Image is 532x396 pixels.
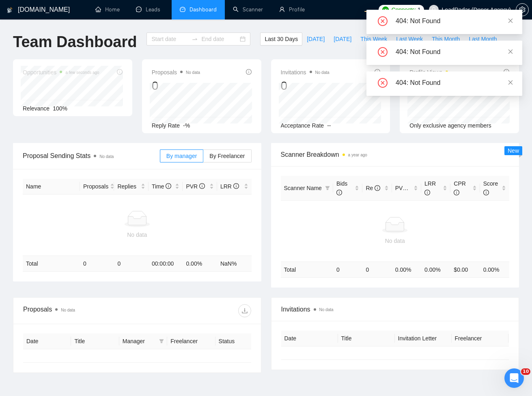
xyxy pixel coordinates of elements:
[424,180,436,196] span: LRR
[281,262,334,277] td: Total
[378,16,388,26] span: close-circle
[325,186,330,190] span: filter
[23,304,137,317] div: Proposals
[454,190,459,195] span: info-circle
[99,154,114,159] span: No data
[159,339,164,344] span: filter
[483,190,489,195] span: info-circle
[114,179,149,195] th: Replies
[319,307,334,312] span: No data
[378,47,388,57] span: close-circle
[378,78,388,88] span: close-circle
[265,35,298,43] span: Last 30 Days
[239,307,251,314] span: download
[396,47,513,57] div: 404: Not Found
[516,6,528,13] span: setting
[431,7,437,13] span: user
[333,262,362,277] td: 0
[329,32,356,45] button: [DATE]
[7,4,13,17] img: logo
[61,308,75,312] span: No data
[454,180,466,196] span: CPR
[123,337,156,346] span: Manager
[80,179,114,195] th: Proposals
[183,256,217,272] td: 0.00 %
[327,122,331,129] span: --
[219,337,252,346] span: Status
[183,122,190,129] span: -%
[279,6,305,13] a: userProfile
[395,185,414,191] span: PVR
[315,70,330,75] span: No data
[192,36,198,42] span: to
[521,368,530,375] span: 10
[166,183,171,189] span: info-circle
[307,35,325,43] span: [DATE]
[375,185,380,191] span: info-circle
[217,256,252,272] td: NaN %
[238,304,251,317] button: download
[508,147,519,154] span: New
[152,67,200,77] span: Proposals
[220,183,239,190] span: LRR
[508,49,513,54] span: close
[356,32,392,45] button: This Week
[396,78,513,88] div: 404: Not Found
[508,18,513,24] span: close
[336,180,347,196] span: Bids
[152,183,171,190] span: Time
[186,70,200,75] span: No data
[13,32,137,52] h1: Team Dashboard
[71,333,119,349] th: Title
[409,122,491,129] span: Only exclusive agency members
[392,262,421,277] td: 0.00 %
[201,35,238,43] input: End date
[480,262,509,277] td: 0.00 %
[360,35,387,43] span: This Week
[508,80,513,85] span: close
[152,78,200,93] div: 0
[23,333,71,349] th: Date
[450,262,480,277] td: $ 0.00
[421,262,450,277] td: 0.00 %
[516,6,529,13] a: setting
[424,190,430,195] span: info-circle
[281,78,330,93] div: 0
[504,368,524,388] iframe: Intercom live chat
[336,190,342,195] span: info-circle
[157,335,166,347] span: filter
[246,69,252,75] span: info-circle
[382,6,389,13] img: upwork-logo.png
[281,331,338,346] th: Date
[452,331,508,346] th: Freelancer
[334,35,351,43] span: [DATE]
[23,105,50,112] span: Relevance
[80,256,114,272] td: 0
[119,333,167,349] th: Manager
[516,3,529,16] button: setting
[151,35,188,43] input: Start date
[284,185,322,191] span: Scanner Name
[302,32,329,45] button: [DATE]
[186,183,205,190] span: PVR
[323,182,332,194] span: filter
[192,36,198,42] span: swap-right
[338,331,395,346] th: Title
[395,331,452,346] th: Invitation Letter
[152,122,180,129] span: Reply Rate
[83,182,108,191] span: Proposals
[281,304,509,314] span: Invitations
[348,153,367,157] time: a year ago
[23,179,80,195] th: Name
[408,185,414,191] span: info-circle
[23,256,80,272] td: Total
[281,67,330,77] span: Invitations
[209,153,245,159] span: By Freelancer
[233,183,239,189] span: info-circle
[167,333,215,349] th: Freelancer
[281,122,324,129] span: Acceptance Rate
[396,16,513,26] div: 404: Not Found
[418,5,421,14] span: 1
[117,182,139,191] span: Replies
[284,236,506,245] div: No data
